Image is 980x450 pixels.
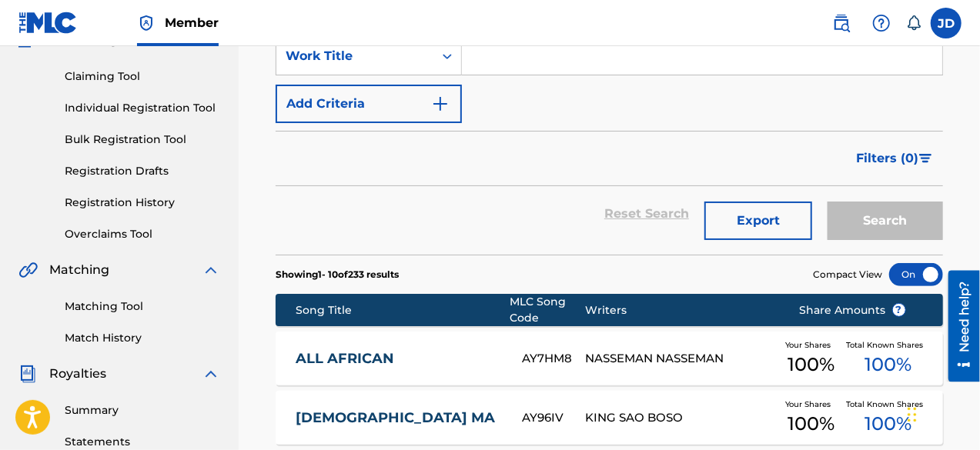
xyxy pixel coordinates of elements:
img: expand [202,365,220,383]
div: Writers [586,302,776,318]
span: Total Known Shares [847,339,930,351]
span: Share Amounts [800,302,906,318]
span: Total Known Shares [847,398,930,410]
p: Showing 1 - 10 of 233 results [276,268,399,282]
div: MLC Song Code [510,294,586,326]
div: NASSEMAN NASSEMAN [586,350,776,368]
img: Royalties [18,365,37,383]
iframe: Chat Widget [903,376,980,450]
a: Individual Registration Tool [65,100,220,116]
a: [DEMOGRAPHIC_DATA] MA [296,409,501,427]
button: Export [704,202,812,240]
span: ? [893,304,905,316]
img: filter [919,154,932,163]
a: ALL AFRICAN [296,350,501,368]
a: Public Search [826,8,857,38]
div: Work Title [286,47,424,65]
div: User Menu [931,8,962,38]
iframe: Resource Center [937,271,980,382]
span: Royalties [49,365,106,383]
img: expand [202,261,220,279]
span: 100 % [788,410,835,438]
img: 9d2ae6d4665cec9f34b9.svg [431,95,450,113]
a: Match History [65,330,220,346]
span: Matching [49,261,109,279]
img: Matching [18,261,38,279]
a: Summary [65,402,220,418]
button: Add Criteria [276,85,462,123]
img: MLC Logo [18,12,78,34]
span: Your Shares [785,398,837,410]
form: Search Form [276,37,943,255]
div: Notifications [906,15,921,31]
span: 100 % [788,351,835,378]
span: 100 % [865,410,911,438]
span: 100 % [865,351,911,378]
button: Filters (0) [847,139,943,178]
div: AY96IV [522,409,585,427]
a: Bulk Registration Tool [65,132,220,148]
span: Member [165,14,219,32]
div: Help [866,8,897,38]
img: help [872,14,891,32]
div: Drag [908,392,917,438]
div: Song Title [296,302,510,318]
img: search [832,14,851,32]
div: KING SAO BOSO [586,409,776,427]
span: Filters ( 0 ) [856,149,918,168]
a: Registration History [65,195,220,211]
div: Need help? [17,11,38,82]
a: Statements [65,434,220,450]
a: Overclaims Tool [65,226,220,242]
span: Your Shares [785,339,837,351]
a: Claiming Tool [65,68,220,85]
img: Top Rightsholder [137,14,156,32]
a: Registration Drafts [65,163,220,179]
span: Compact View [813,268,882,282]
a: Matching Tool [65,298,220,315]
div: AY7HM8 [522,350,585,368]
